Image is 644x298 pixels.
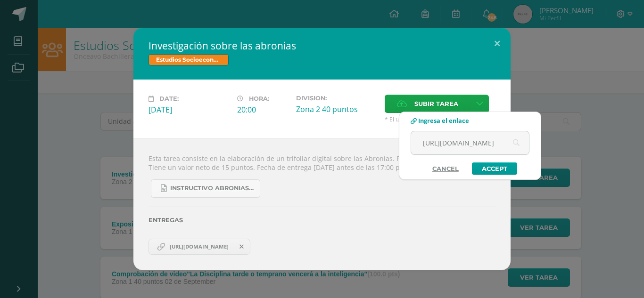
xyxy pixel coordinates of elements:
label: Division: [296,95,377,102]
h2: Investigación sobre las abronias [149,39,495,52]
span: Ingresa el enlace [418,116,469,125]
span: Remover entrega [234,242,250,252]
a: Cancel [423,162,468,175]
span: Instructivo abronias 2025.docx [170,185,255,192]
div: [DATE] [149,105,230,115]
div: 20:00 [237,105,289,115]
span: Estudios Socioeconómicos Bach V [149,54,229,65]
input: Ej. www.google.com [411,131,529,154]
a: Instructivo abronias 2025.docx [151,179,260,198]
span: Subir tarea [414,95,458,113]
span: [URL][DOMAIN_NAME] [165,243,233,250]
label: Entregas [149,217,495,224]
span: Hora: [249,95,269,102]
a: Accept [472,162,517,175]
button: Close (Esc) [484,28,511,60]
span: * El tamaño máximo permitido es 50 MB [385,115,495,123]
span: Date: [159,95,179,102]
div: Esta tarea consiste en la elaboración de un trifoliar digital sobre las Abronías. Puede hacerse e... [133,138,511,270]
a: https://www.canva.com/design/DAGypIh24Ow/cNl0gbQ_uDHnwDlJF78vgg/view?utm_content=DAGypIh24Ow&utm_... [149,239,250,255]
div: Zona 2 40 puntos [296,104,377,114]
